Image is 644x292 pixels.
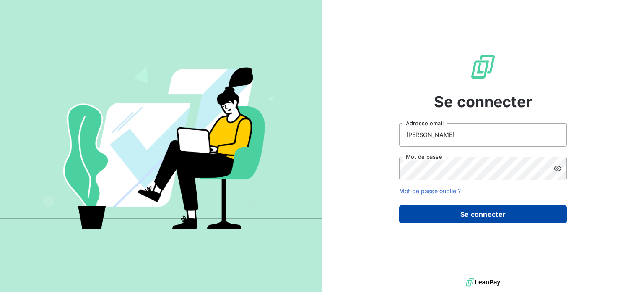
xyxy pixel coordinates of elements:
img: Logo LeanPay [470,53,496,80]
span: Se connecter [434,90,532,113]
img: logo [466,276,500,289]
a: Mot de passe oublié ? [399,187,461,195]
input: placeholder [399,123,567,147]
button: Se connecter [399,205,567,223]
